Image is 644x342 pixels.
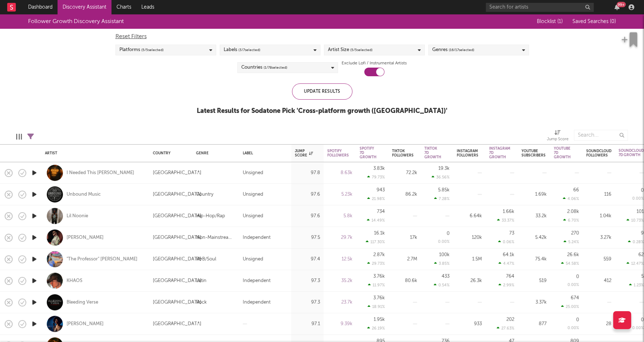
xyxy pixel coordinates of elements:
div: Independent [243,277,270,285]
div: 1.5M [457,255,482,264]
div: 3.76k [373,296,385,300]
div: 764 [506,274,514,279]
div: 5.23k [327,190,352,199]
div: Non-Mainstream Electronic [196,233,236,242]
div: [PERSON_NAME] [67,321,104,327]
div: Platforms [119,46,164,54]
div: 0.28 % [628,240,644,244]
div: 7.28 % [434,196,449,201]
div: Latin [196,277,206,285]
div: 100k [439,252,449,257]
div: Jump Score [547,135,568,144]
div: 0.00 % [632,197,644,201]
div: Unsigned [243,255,263,264]
div: 5.85k [438,188,449,192]
div: Latest Results for Sodatone Pick ' Cross-platform growth ([GEOGRAPHIC_DATA]) ' [197,107,447,115]
div: 75.4k [521,255,547,264]
div: 86.2k [392,190,417,199]
button: Saved Searches (0) [570,19,616,24]
div: 97.5 [295,233,320,242]
div: Instagram 7D Growth [489,146,510,159]
div: Soundcloud 7D Growth [618,149,644,157]
div: Hip-Hop/Rap [196,212,225,220]
span: Blocklist [537,19,563,24]
div: 2.87k [373,252,385,257]
div: 35.2k [327,277,352,285]
div: 877 [521,320,547,328]
div: Spotify 7D Growth [360,146,376,159]
div: 0 [447,231,449,236]
div: Unsigned [243,190,263,199]
div: 29.73 % [367,261,385,266]
div: 2.99 % [498,283,514,287]
div: 116 [586,190,611,199]
div: YouTube Subscribers [521,149,545,158]
div: 97.4 [295,255,320,264]
div: Instagram Followers [457,149,478,158]
div: 433 [442,274,449,279]
div: 16.1k [374,231,385,236]
div: Rock [196,298,207,307]
div: Independent [243,298,270,307]
div: 0.54 % [434,283,449,287]
div: Lil Noonie [67,213,88,219]
div: 674 [571,296,579,300]
div: 4.06 % [563,196,579,201]
div: 3.83k [373,166,385,171]
div: 33.2k [521,212,547,220]
div: Unsigned [243,212,263,220]
div: [GEOGRAPHIC_DATA] [153,277,201,285]
div: KHAOS [67,278,82,284]
div: 11.97 % [368,283,385,287]
input: Search... [574,130,628,141]
div: 3.85 % [434,261,449,266]
div: 120k [457,233,482,242]
div: 8.63k [327,169,352,177]
div: YouTube 7D Growth [554,146,571,159]
div: 54.58 % [561,261,579,266]
div: 28 [586,320,611,328]
div: 10.73 % [626,218,644,223]
div: 25.00 % [561,304,579,309]
div: 0.00 % [438,240,449,244]
div: Soundcloud Followers [586,149,611,158]
div: 97.1 [295,320,320,328]
div: 117.30 % [366,240,385,244]
div: Jump Score [295,149,313,158]
div: [GEOGRAPHIC_DATA] [153,212,201,220]
div: 72.2k [392,169,417,177]
div: I Needed This [PERSON_NAME] [67,170,134,176]
div: 26.3k [457,277,482,285]
div: 943 [376,188,385,192]
div: 6.70 % [563,218,579,223]
a: "The Professor" [PERSON_NAME] [67,256,137,263]
div: 1.69k [521,190,547,199]
div: 18.91 % [367,304,385,309]
div: 9.39k [327,320,352,328]
div: 0.00 % [567,283,579,287]
div: 5.8k [327,212,352,220]
div: 101 [636,209,644,214]
div: Country [153,151,185,155]
div: 202 [506,317,514,322]
div: [GEOGRAPHIC_DATA] [153,169,201,177]
div: Tiktok Followers [392,149,414,158]
div: 64.1k [503,252,514,257]
div: 0 [576,274,579,279]
div: 3.76k [373,274,385,279]
label: Exclude Lofi / Instrumental Artists [342,59,407,68]
div: 29.7k [327,233,352,242]
div: 97.3 [295,277,320,285]
div: 0 [576,318,579,322]
div: 4.47 % [498,261,514,266]
div: 27.63 % [497,326,514,330]
div: 21.98 % [367,196,385,201]
div: Jump Score [547,126,568,147]
div: 3.37k [521,298,547,307]
div: 66 [573,188,579,192]
div: Update Results [292,83,352,100]
div: 97.8 [295,169,320,177]
div: 270 [571,231,579,236]
div: R&B/Soul [196,255,216,264]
